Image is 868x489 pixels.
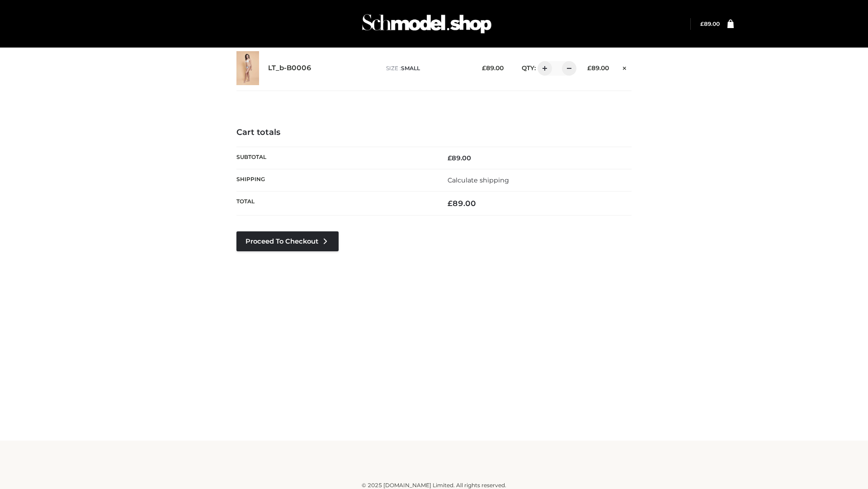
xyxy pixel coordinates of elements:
span: £ [700,20,704,27]
bdi: 89.00 [448,154,471,162]
th: Total [236,192,434,216]
span: £ [448,154,452,162]
a: Calculate shipping [448,176,509,184]
h4: Cart totals [236,128,632,138]
span: SMALL [401,65,420,72]
th: Shipping [236,169,434,191]
bdi: 89.00 [482,64,504,72]
a: LT_b-B0006 [268,64,311,72]
a: £89.00 [700,20,720,27]
bdi: 89.00 [700,20,720,27]
a: Remove this item [618,61,632,73]
div: QTY: [513,61,573,76]
span: £ [587,64,591,72]
bdi: 89.00 [587,64,609,72]
img: Schmodel Admin 964 [359,6,495,42]
bdi: 89.00 [448,199,476,208]
span: £ [448,199,453,208]
img: LT_b-B0006 - SMALL [236,51,259,85]
span: £ [482,64,486,72]
a: Proceed to Checkout [236,231,339,251]
th: Subtotal [236,147,434,169]
p: size : [386,64,468,72]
